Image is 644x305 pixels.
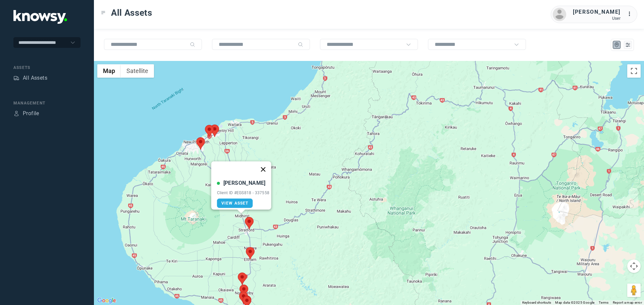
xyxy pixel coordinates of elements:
div: Management [13,100,80,106]
div: Client ID #EGS818 - 337558 [217,190,270,195]
div: User [573,16,621,21]
div: Assets [13,65,80,71]
div: Search [190,42,195,47]
a: Terms [599,301,609,304]
button: Keyboard shortcuts [522,300,551,305]
button: Drag Pegman onto the map to open Street View [627,284,641,297]
div: : [627,10,635,19]
div: Profile [13,110,19,117]
button: Close [255,161,271,177]
img: Application Logo [13,10,67,24]
button: Map camera controls [627,259,641,273]
span: All Assets [111,7,152,19]
a: Report a map error [613,301,642,304]
div: Search [298,42,303,47]
div: Profile [23,109,39,118]
div: All Assets [23,74,47,82]
img: avatar.png [553,8,566,21]
img: Google [96,296,118,305]
div: Map [614,42,620,48]
div: Toggle Menu [101,10,106,15]
span: Map data ©2025 Google [555,301,594,304]
tspan: ... [628,11,634,16]
a: AssetsAll Assets [13,74,47,82]
button: Show street map [97,64,121,78]
a: Open this area in Google Maps (opens a new window) [96,296,118,305]
a: ProfileProfile [13,109,39,118]
div: [PERSON_NAME] [223,179,266,187]
a: View Asset [217,199,253,208]
span: View Asset [221,201,249,206]
button: Show satellite imagery [121,64,154,78]
button: Toggle fullscreen view [627,64,641,78]
div: [PERSON_NAME] [573,8,621,16]
div: List [625,42,631,48]
div: Assets [13,75,19,81]
div: : [627,10,635,18]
